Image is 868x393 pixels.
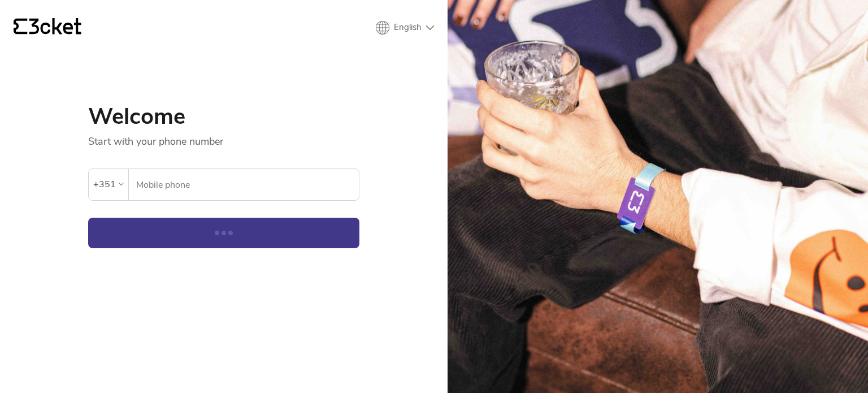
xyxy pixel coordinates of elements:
input: Mobile phone [136,169,359,200]
a: {' '} [14,18,81,37]
label: Mobile phone [129,169,359,201]
p: Start with your phone number [88,128,359,148]
button: Continue [88,218,359,248]
h1: Welcome [88,105,359,128]
div: +351 [93,176,116,193]
g: {' '} [14,19,27,34]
